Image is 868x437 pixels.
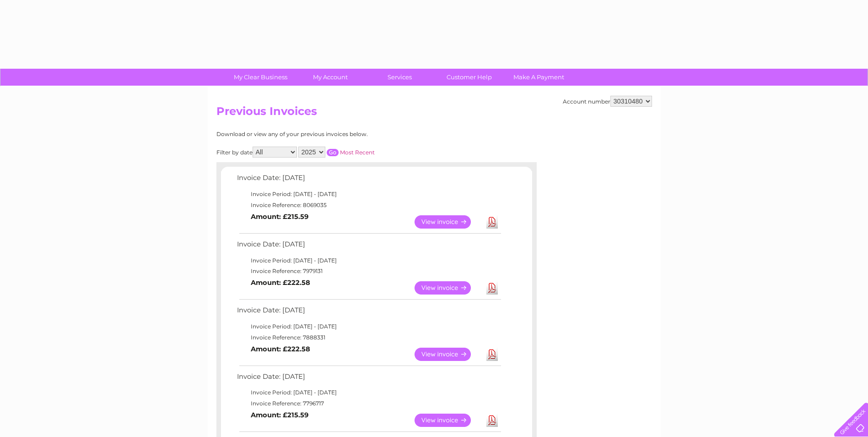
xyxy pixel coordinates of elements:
[251,213,308,221] b: Amount: £215.59
[563,96,652,107] div: Account number
[235,321,502,332] td: Invoice Period: [DATE] - [DATE]
[235,371,502,388] td: Invoice Date: [DATE]
[235,200,502,211] td: Invoice Reference: 8069035
[486,281,498,295] a: Download
[235,332,502,343] td: Invoice Reference: 7888331
[235,255,502,266] td: Invoice Period: [DATE] - [DATE]
[486,414,498,427] a: Download
[486,348,498,361] a: Download
[216,105,652,122] h2: Previous Invoices
[216,147,457,158] div: Filter by date
[251,279,310,287] b: Amount: £222.58
[486,215,498,229] a: Download
[415,281,482,295] a: View
[235,266,502,277] td: Invoice Reference: 7979131
[235,304,502,321] td: Invoice Date: [DATE]
[235,398,502,409] td: Invoice Reference: 7796717
[362,69,437,86] a: Services
[415,348,482,361] a: View
[292,69,368,86] a: My Account
[235,387,502,398] td: Invoice Period: [DATE] - [DATE]
[340,149,375,156] a: Most Recent
[251,345,310,353] b: Amount: £222.58
[501,69,577,86] a: Make A Payment
[216,131,457,137] div: Download or view any of your previous invoices below.
[235,189,502,200] td: Invoice Period: [DATE] - [DATE]
[251,411,308,419] b: Amount: £215.59
[415,215,482,229] a: View
[431,69,507,86] a: Customer Help
[235,238,502,255] td: Invoice Date: [DATE]
[235,172,502,189] td: Invoice Date: [DATE]
[415,414,482,427] a: View
[223,69,298,86] a: My Clear Business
